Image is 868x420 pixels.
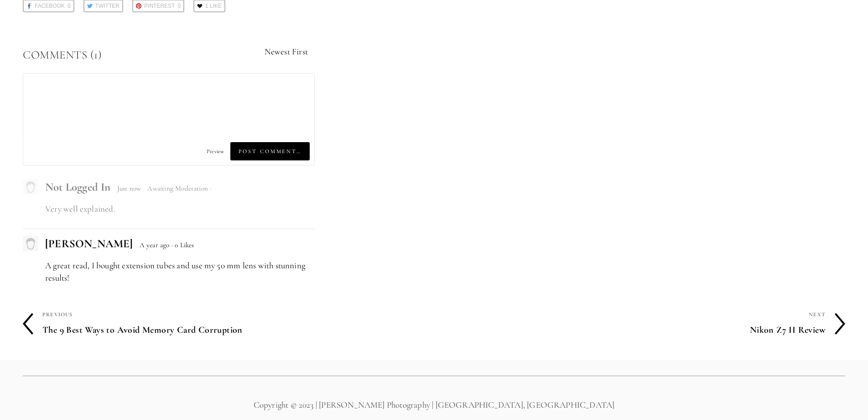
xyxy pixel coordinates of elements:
[172,241,194,249] span: · 0 Likes
[117,184,141,192] span: Just now
[230,142,310,160] span: Post Comment…
[42,308,434,320] div: Previous
[45,260,315,284] p: A great read, I bought extension tubes and use my 50 mm lens with stunning results!
[42,320,434,340] h4: The 9 Best Ways to Avoid Memory Card Corruption
[434,308,846,340] a: Next Nikon Z7 II Review
[434,320,826,340] h4: Nikon Z7 II Review
[205,0,222,11] span: 1 Like
[207,148,224,154] span: Preview
[23,48,102,62] span: Comments (1)
[35,0,65,11] span: Facebook
[177,0,181,11] span: 0
[210,184,211,192] span: ·
[434,308,826,320] div: Next
[23,308,434,340] a: Previous The 9 Best Ways to Avoid Memory Card Corruption
[144,0,175,11] span: Pinterest
[45,180,110,194] span: Not Logged In
[95,0,120,11] span: Twitter
[140,241,170,249] span: A year ago
[45,237,133,250] span: [PERSON_NAME]
[147,184,208,192] span: Awaiting Moderation
[45,203,315,215] p: Very well explained.
[68,0,71,11] span: 0
[23,399,845,411] p: Copyright © 2023 | [PERSON_NAME] Photography | [GEOGRAPHIC_DATA], [GEOGRAPHIC_DATA]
